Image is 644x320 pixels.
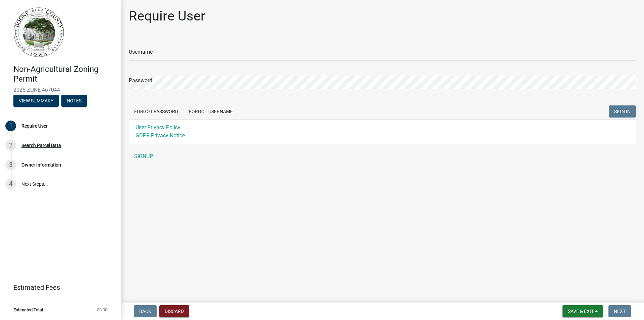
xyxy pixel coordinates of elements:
wm-modal-confirm: Summary [13,98,59,104]
span: $0.00 [97,308,107,312]
div: 3 [5,159,16,170]
div: 1 [5,121,16,131]
button: Forgot Password [129,105,183,118]
h1: Require User [129,8,205,24]
span: 2025-ZONE-467044 [13,87,107,93]
button: Discard [159,305,189,317]
a: User Privacy Policy [136,124,180,131]
span: Back [139,309,151,314]
button: SIGN IN [609,105,636,118]
button: Notes [61,95,87,107]
img: Boone County, Iowa [13,7,64,57]
button: Next [608,305,631,317]
div: 2 [5,140,16,151]
h4: Non-Agricultural Zoning Permit [13,64,115,84]
span: Next [614,309,626,314]
button: Forgot Username [183,105,238,118]
a: GDPR Privacy Notice [136,132,185,139]
button: Save & Exit [562,305,603,317]
div: Search Parcel Data [21,143,61,148]
a: Estimated Fees [5,281,110,294]
wm-modal-confirm: Notes [61,98,87,104]
div: Require User [21,124,48,128]
div: 4 [5,179,16,189]
span: Estimated Total [13,308,43,312]
span: Save & Exit [568,309,594,314]
a: SIGNUP [129,150,636,163]
button: Back [134,305,157,317]
div: Owner Information [21,163,61,167]
button: View Summary [13,95,59,107]
span: SIGN IN [614,109,631,114]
